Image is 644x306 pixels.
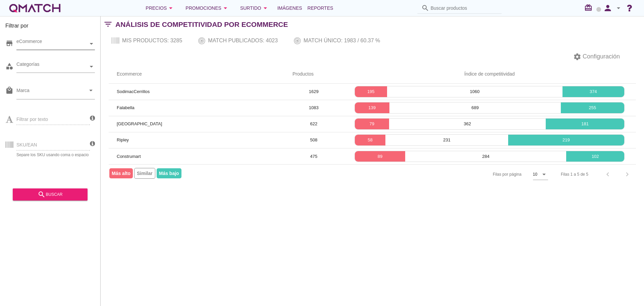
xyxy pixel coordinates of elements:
i: settings [573,53,581,61]
p: 231 [385,137,508,143]
p: 255 [561,104,624,111]
span: Ripley [117,137,129,142]
span: [GEOGRAPHIC_DATA] [117,121,162,126]
span: SodimacCerrillos [117,89,150,94]
span: Reportes [308,4,333,12]
i: local_mall [5,86,13,94]
p: 181 [546,121,624,127]
p: 374 [562,88,624,95]
button: Promociones [180,1,235,15]
td: 622 [284,116,343,132]
td: 1629 [284,84,343,100]
p: 195 [355,88,387,95]
span: Falabella [117,105,135,110]
th: Productos: Not sorted. [284,65,343,84]
p: 689 [389,104,561,111]
button: Precios [140,1,180,15]
p: 284 [405,153,566,160]
button: buscar [13,188,88,201]
input: Buscar productos [431,3,498,13]
i: arrow_drop_down [167,4,175,12]
h3: Filtrar por [5,22,95,33]
a: white-qmatch-logo [8,1,62,15]
div: Filas por página [426,165,548,184]
span: Más alto [109,168,133,178]
div: Promociones [185,4,229,12]
i: arrow_drop_down [261,4,269,12]
p: 219 [508,137,624,143]
button: Surtido [235,1,275,15]
i: arrow_drop_down [614,4,623,12]
a: Imágenes [275,1,305,15]
p: 79 [355,121,389,127]
button: Configuración [568,51,625,63]
i: search [421,4,429,12]
a: Reportes [305,1,336,15]
td: 508 [284,132,343,148]
i: arrow_drop_down [87,86,95,94]
i: search [38,190,46,199]
td: 1083 [284,100,343,116]
p: 89 [355,153,406,160]
span: Configuración [581,52,620,61]
th: Índice de competitividad: Not sorted. [343,65,636,84]
div: Filas 1 a 5 de 5 [561,171,588,177]
i: person [601,3,614,13]
i: store [5,39,13,47]
div: buscar [18,190,82,199]
td: 475 [284,148,343,164]
span: Imágenes [277,4,302,12]
p: 362 [389,121,546,127]
div: 10 [533,171,537,177]
span: Construmart [117,154,141,159]
h2: Análisis de competitividad por Ecommerce [115,19,288,30]
div: Precios [146,4,175,12]
i: redeem [584,4,595,12]
p: 139 [355,104,389,111]
p: 58 [355,137,386,143]
p: 1060 [387,88,562,95]
i: category [5,62,13,70]
i: arrow_drop_down [221,4,229,12]
th: Ecommerce: Not sorted. [109,65,284,84]
span: Más bajo [157,168,181,178]
p: 102 [566,153,624,160]
i: arrow_drop_down [540,170,548,178]
div: Surtido [240,4,269,12]
span: Similar [134,168,155,179]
